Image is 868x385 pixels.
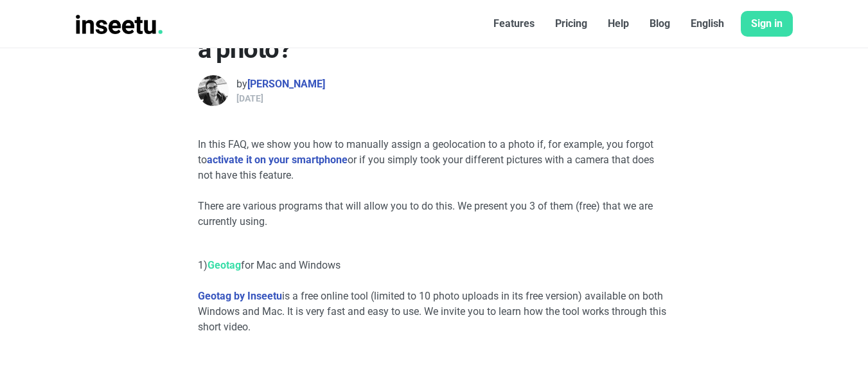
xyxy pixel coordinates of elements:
[650,17,670,30] font: Blog
[198,258,671,273] p: 1) for Mac and Windows
[555,17,587,30] font: Pricing
[598,11,639,37] a: Help
[198,290,282,302] a: Geotag by Inseetu
[236,76,325,92] div: by
[207,154,348,166] a: activate it on your smartphone
[198,137,671,183] p: In this FAQ, we show you how to manually assign a geolocation to a photo if, for example, you for...
[751,17,783,30] font: Sign in
[198,199,671,229] p: There are various programs that will allow you to do this. We present you 3 of them (free) that w...
[741,11,793,37] a: Sign in
[208,259,241,271] a: Geotag
[680,11,734,37] a: English
[545,11,598,37] a: Pricing
[483,11,545,37] a: Features
[198,289,671,335] p: is a free online tool (limited to 10 photo uploads in its free version) available on both Windows...
[76,15,163,34] img: INSEETU
[247,78,325,90] a: [PERSON_NAME]
[608,17,629,30] font: Help
[236,92,325,105] div: [DATE]
[639,11,680,37] a: Blog
[493,17,535,30] font: Features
